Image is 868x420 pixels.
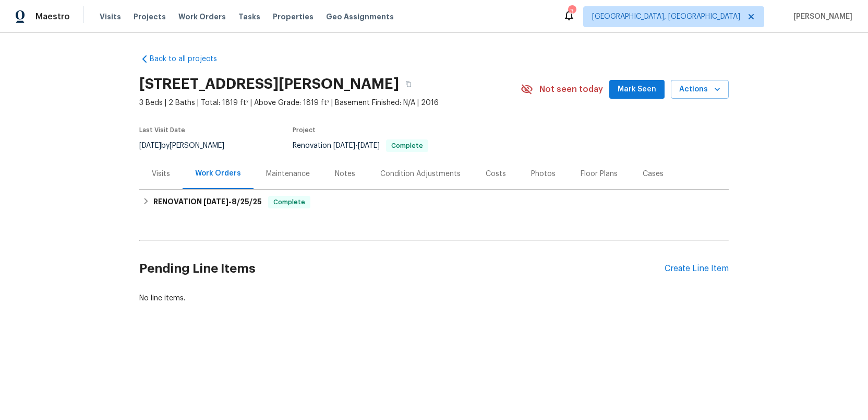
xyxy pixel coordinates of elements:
span: Visits [100,11,121,22]
h6: RENOVATION [153,196,262,208]
div: Work Orders [195,168,241,179]
span: Geo Assignments [326,11,394,22]
span: Complete [269,197,309,207]
span: - [203,198,262,205]
h2: [STREET_ADDRESS][PERSON_NAME] [139,79,399,89]
span: Maestro [35,11,70,22]
div: Photos [531,169,556,179]
button: Mark Seen [609,80,665,99]
span: [GEOGRAPHIC_DATA], [GEOGRAPHIC_DATA] [592,11,740,22]
h2: Pending Line Items [139,244,665,293]
span: Mark Seen [618,83,656,96]
span: [DATE] [203,198,228,205]
div: Condition Adjustments [380,169,461,179]
div: 3 [568,6,575,17]
span: 8/25/25 [232,198,262,205]
div: Create Line Item [665,264,729,274]
span: [DATE] [333,142,355,149]
span: Project [293,127,316,133]
div: RENOVATION [DATE]-8/25/25Complete [139,190,729,215]
span: Complete [387,143,427,149]
span: 3 Beds | 2 Baths | Total: 1819 ft² | Above Grade: 1819 ft² | Basement Finished: N/A | 2016 [139,98,521,108]
span: - [333,142,380,149]
div: No line items. [139,293,729,304]
span: [PERSON_NAME] [789,11,852,22]
span: Work Orders [178,11,226,22]
div: Visits [152,169,170,179]
div: Notes [335,169,355,179]
div: Floor Plans [581,169,618,179]
div: by [PERSON_NAME] [139,139,237,152]
span: Renovation [293,142,428,149]
span: Properties [273,11,314,22]
div: Costs [486,169,506,179]
a: Back to all projects [139,54,239,64]
span: Actions [679,83,720,96]
span: Last Visit Date [139,127,185,133]
div: Cases [643,169,664,179]
span: [DATE] [358,142,380,149]
div: Maintenance [266,169,310,179]
span: [DATE] [139,142,161,149]
span: Not seen today [539,84,603,95]
button: Copy Address [399,75,418,94]
span: Tasks [238,13,260,20]
span: Projects [134,11,166,22]
button: Actions [671,80,729,99]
